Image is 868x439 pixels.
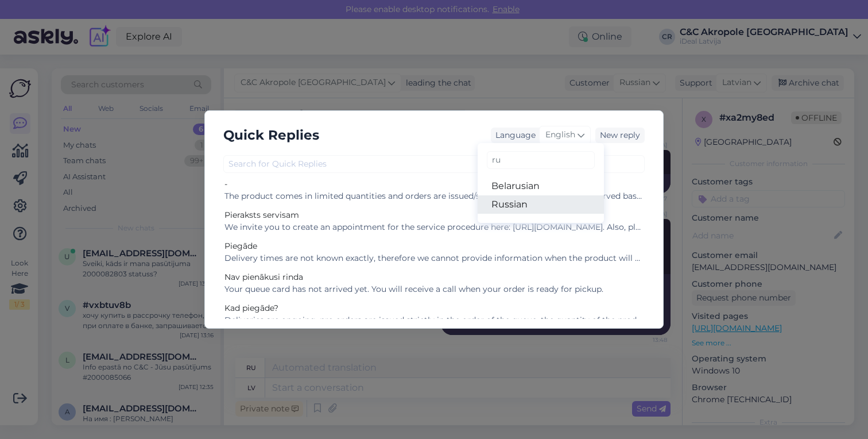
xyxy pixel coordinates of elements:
div: The product comes in limited quantities and orders are issued/shipped on a first-come, first-serv... [224,190,644,202]
div: Kad piegāde? [224,302,644,314]
div: Language [491,129,536,141]
div: Deliveries are ongoing, pre-orders are issued strictly in the order of the queue, the quantity of... [224,314,644,326]
div: - [224,178,644,190]
h5: Quick Replies [223,125,319,146]
a: Belarusian [478,177,604,195]
div: Piegāde [224,240,644,252]
div: Nav pienākusi rinda [224,271,644,283]
span: English [545,129,575,141]
div: We invite you to create an appointment for the service procedure here: [URL][DOMAIN_NAME]. Also, ... [224,221,644,233]
input: Type to filter... [487,151,595,169]
div: Delivery times are not known exactly, therefore we cannot provide information when the product wi... [224,252,644,264]
a: Russian [478,195,604,214]
div: Pieraksts servisam [224,209,644,221]
input: Search for Quick Replies [223,155,645,173]
div: New reply [595,128,645,143]
div: Your queue card has not arrived yet. You will receive a call when your order is ready for pickup. [224,283,644,295]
